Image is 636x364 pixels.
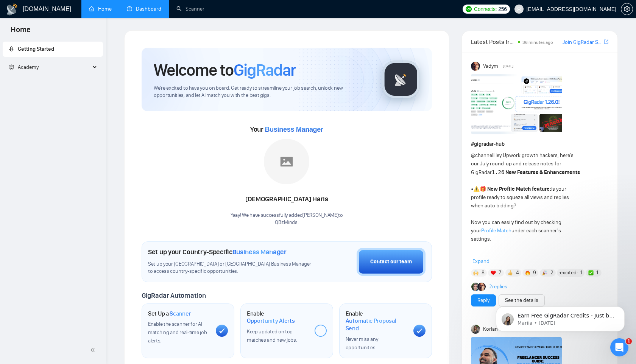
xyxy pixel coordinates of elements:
[471,294,496,306] button: Reply
[9,64,39,70] span: Academy
[264,139,309,184] img: placeholder.png
[596,269,598,277] span: 1
[621,6,633,12] span: setting
[234,60,296,80] span: GigRadar
[505,169,580,176] strong: New Features & Enhancements
[250,125,323,134] span: Your
[247,310,309,325] h1: Enable
[471,74,562,134] img: F09AC4U7ATU-image.png
[588,270,594,275] img: ✅
[231,193,343,206] div: [DEMOGRAPHIC_DATA] Haris
[3,42,103,57] li: Getting Started
[142,291,206,300] span: GigRadar Automation
[5,24,37,40] span: Home
[550,269,553,277] span: 2
[472,258,489,264] span: Expand
[480,186,486,192] span: 🎁
[508,270,513,275] img: 👍
[471,62,480,71] img: Vadym
[580,269,582,277] span: 1
[492,169,505,175] code: 1.26
[90,346,98,354] span: double-left
[148,261,315,275] span: Set up your [GEOGRAPHIC_DATA] or [GEOGRAPHIC_DATA] Business Manager to access country-specific op...
[471,37,516,47] span: Latest Posts from the GigRadar Community
[471,140,608,148] h1: # gigradar-hub
[148,321,207,344] span: Enable the scanner for AI matching and real-time job alerts.
[148,310,191,317] h1: Set Up a
[483,62,498,70] span: Vadym
[483,325,498,333] span: Korlan
[621,6,633,12] a: setting
[516,269,519,277] span: 4
[466,6,472,12] img: upwork-logo.png
[563,38,602,47] a: Join GigRadar Slack Community
[477,296,489,305] a: Reply
[485,291,636,344] iframe: Intercom notifications message
[491,270,496,275] img: ❤️
[231,219,343,226] p: QBitMinds .
[9,46,14,51] span: rocket
[127,6,161,12] a: dashboardDashboard
[473,186,480,192] span: ⚠️
[516,6,522,12] span: user
[154,60,296,80] h1: Welcome to
[247,317,295,325] span: Opportunity Alerts
[18,64,39,70] span: Academy
[471,283,480,291] img: Alex B
[247,328,297,343] span: Keep updated on top matches and new jobs.
[621,3,633,15] button: setting
[6,3,18,16] img: logo
[533,269,536,277] span: 9
[471,152,493,159] span: @channel
[482,269,485,277] span: 8
[604,39,608,45] span: export
[481,227,511,234] a: Profile Match
[232,248,287,256] span: Business Manager
[522,40,553,45] span: 36 minutes ago
[148,248,287,256] h1: Set up your Country-Specific
[525,270,530,275] img: 🔥
[474,5,497,13] span: Connects:
[18,46,54,52] span: Getting Started
[231,212,343,226] div: Yaay! We have successfully added [PERSON_NAME] to
[473,270,479,275] img: 🙌
[89,6,112,12] a: homeHome
[498,5,507,13] span: 256
[346,336,378,351] span: Never miss any opportunities.
[604,38,608,45] a: export
[9,64,14,70] span: fund-projection-screen
[471,325,480,334] img: Korlan
[626,338,632,344] span: 1
[503,63,513,70] span: [DATE]
[176,6,204,12] a: searchScanner
[487,186,551,192] strong: New Profile Match feature:
[610,338,628,356] iframe: Intercom live chat
[370,258,412,266] div: Contact our team
[357,248,426,276] button: Contact our team
[382,61,420,98] img: gigradar-logo.png
[170,310,191,317] span: Scanner
[154,85,370,99] span: We're excited to have you on board. Get ready to streamline your job search, unlock new opportuni...
[559,269,578,277] span: :excited:
[265,126,323,133] span: Business Manager
[346,310,407,332] h1: Enable
[542,270,547,275] img: 🎉
[489,283,507,291] a: 2replies
[346,317,407,332] span: Automatic Proposal Send
[499,269,501,277] span: 7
